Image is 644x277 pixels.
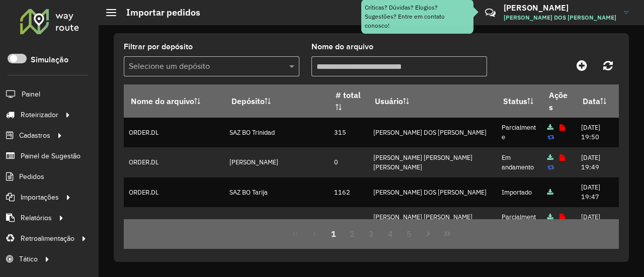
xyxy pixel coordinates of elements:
[438,224,457,243] button: Last Page
[329,177,368,207] td: 1162
[124,207,224,237] td: ORDER (3).DL
[479,2,501,24] a: Contato Rápido
[362,224,381,243] button: 3
[19,171,44,182] span: Pedidos
[381,224,400,243] button: 4
[224,147,329,177] td: [PERSON_NAME]
[559,123,565,132] a: Exibir log de erros
[400,224,419,243] button: 5
[329,207,368,237] td: 229
[124,118,224,147] td: ORDER.DL
[576,118,619,147] td: [DATE] 19:50
[124,177,224,207] td: ORDER.DL
[576,84,619,118] th: Data
[21,151,80,161] span: Painel de Sugestão
[21,110,58,120] span: Roteirizador
[22,89,40,100] span: Painel
[224,177,329,207] td: SAZ BO Tarija
[343,224,362,243] button: 2
[496,207,542,237] td: Parcialmente
[419,224,438,243] button: Next Page
[496,118,542,147] td: Parcialmente
[547,163,554,171] a: Reimportar
[19,254,38,264] span: Tático
[329,84,368,118] th: # total
[116,7,200,18] h2: Importar pedidos
[21,213,52,223] span: Relatórios
[368,118,497,147] td: [PERSON_NAME] DOS [PERSON_NAME]
[547,213,553,221] a: Arquivo completo
[224,84,329,118] th: Depósito
[504,3,616,13] h3: [PERSON_NAME]
[224,207,329,237] td: SAZ [PERSON_NAME]
[224,118,329,147] td: SAZ BO Trinidad
[559,213,565,221] a: Exibir log de erros
[124,84,224,118] th: Nome do arquivo
[542,84,576,118] th: Ações
[496,177,542,207] td: Importado
[329,147,368,177] td: 0
[329,118,368,147] td: 315
[368,207,497,237] td: [PERSON_NAME] [PERSON_NAME] [PERSON_NAME]
[368,147,497,177] td: [PERSON_NAME] [PERSON_NAME] [PERSON_NAME]
[368,177,497,207] td: [PERSON_NAME] DOS [PERSON_NAME]
[368,84,497,118] th: Usuário
[547,188,553,197] a: Arquivo completo
[311,41,373,53] label: Nome do arquivo
[504,13,616,22] span: [PERSON_NAME] DOS [PERSON_NAME]
[124,41,193,53] label: Filtrar por depósito
[21,192,59,203] span: Importações
[496,84,542,118] th: Status
[547,123,553,132] a: Arquivo completo
[324,224,343,243] button: 1
[547,153,553,162] a: Arquivo completo
[576,147,619,177] td: [DATE] 19:49
[547,133,554,141] a: Reimportar
[19,130,50,141] span: Cadastros
[31,54,68,66] label: Simulação
[559,153,565,162] a: Exibir log de erros
[21,233,74,244] span: Retroalimentação
[496,147,542,177] td: Em andamento
[576,177,619,207] td: [DATE] 19:47
[124,147,224,177] td: ORDER.DL
[576,207,619,237] td: [DATE] 19:29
